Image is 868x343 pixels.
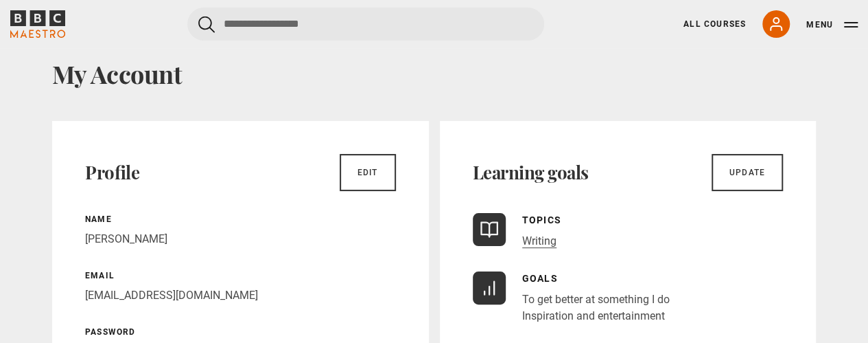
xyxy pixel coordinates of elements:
h2: Learning goals [473,162,589,184]
h1: My Account [52,59,816,88]
h2: Profile [85,162,139,184]
p: Name [85,213,396,225]
a: All Courses [683,18,746,30]
p: [EMAIL_ADDRESS][DOMAIN_NAME] [85,287,396,304]
svg: BBC Maestro [10,10,65,38]
input: Search [187,8,544,41]
p: Topics [522,213,561,228]
p: Goals [522,272,670,286]
p: Password [85,326,396,338]
a: Writing [522,234,556,248]
p: Email [85,269,396,282]
li: To get better at something I do [522,291,670,308]
button: Toggle navigation [806,18,858,32]
button: Submit the search query [198,16,215,33]
p: [PERSON_NAME] [85,231,396,247]
li: Inspiration and entertainment [522,308,670,324]
a: Edit [340,154,396,191]
a: Update [712,154,783,191]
